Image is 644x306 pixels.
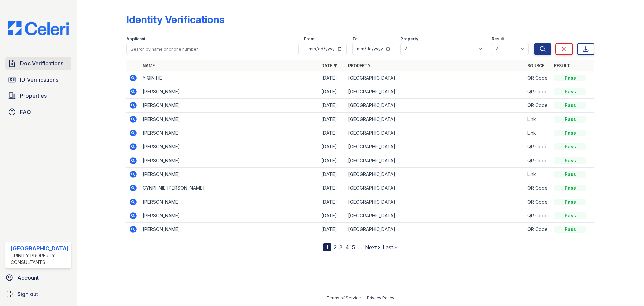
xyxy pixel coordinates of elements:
[345,168,524,181] td: [GEOGRAPHIC_DATA]
[345,154,524,168] td: [GEOGRAPHIC_DATA]
[345,71,524,85] td: [GEOGRAPHIC_DATA]
[304,36,314,42] label: From
[5,73,71,86] a: ID Verifications
[140,181,319,195] td: CYNPHNIE [PERSON_NAME]
[348,63,371,68] a: Property
[3,21,74,35] img: CE_Logo_Blue-a8612792a0a2168367f1c8372b55b34899dd931a85d93a1a3d3e32e68fde9ad4.png
[554,157,586,164] div: Pass
[554,199,586,205] div: Pass
[525,85,551,99] td: QR Code
[319,113,345,126] td: [DATE]
[319,168,345,181] td: [DATE]
[126,43,299,55] input: Search by name or phone number
[140,209,319,223] td: [PERSON_NAME]
[554,102,586,109] div: Pass
[20,59,63,68] span: Doc Verifications
[11,244,69,252] div: [GEOGRAPHIC_DATA]
[492,36,504,42] label: Result
[319,140,345,154] td: [DATE]
[525,223,551,236] td: QR Code
[345,181,524,195] td: [GEOGRAPHIC_DATA]
[345,209,524,223] td: [GEOGRAPHIC_DATA]
[140,85,319,99] td: [PERSON_NAME]
[345,99,524,113] td: [GEOGRAPHIC_DATA]
[345,85,524,99] td: [GEOGRAPHIC_DATA]
[319,71,345,85] td: [DATE]
[140,140,319,154] td: [PERSON_NAME]
[11,252,69,266] div: Trinity Property Consultants
[554,88,586,95] div: Pass
[126,13,224,26] div: Identity Verifications
[319,223,345,236] td: [DATE]
[554,226,586,233] div: Pass
[367,295,394,300] a: Privacy Policy
[525,181,551,195] td: QR Code
[365,244,380,251] a: Next ›
[140,168,319,181] td: [PERSON_NAME]
[321,63,337,68] a: Date ▼
[140,195,319,209] td: [PERSON_NAME]
[319,181,345,195] td: [DATE]
[527,63,544,68] a: Source
[140,154,319,168] td: [PERSON_NAME]
[554,143,586,150] div: Pass
[140,126,319,140] td: [PERSON_NAME]
[345,113,524,126] td: [GEOGRAPHIC_DATA]
[319,209,345,223] td: [DATE]
[17,290,38,298] span: Sign out
[525,209,551,223] td: QR Code
[5,89,71,102] a: Properties
[319,126,345,140] td: [DATE]
[319,99,345,113] td: [DATE]
[143,63,155,68] a: Name
[345,140,524,154] td: [GEOGRAPHIC_DATA]
[3,287,74,301] a: Sign out
[554,212,586,219] div: Pass
[358,243,362,251] span: …
[554,116,586,123] div: Pass
[525,126,551,140] td: Link
[345,223,524,236] td: [GEOGRAPHIC_DATA]
[334,244,337,251] a: 2
[345,244,349,251] a: 4
[383,244,397,251] a: Last »
[20,108,31,116] span: FAQ
[327,295,361,300] a: Terms of Service
[5,105,71,119] a: FAQ
[5,57,71,70] a: Doc Verifications
[352,244,355,251] a: 5
[352,36,358,42] label: To
[20,76,58,84] span: ID Verifications
[17,274,39,282] span: Account
[363,295,365,300] div: |
[319,195,345,209] td: [DATE]
[126,36,145,42] label: Applicant
[140,99,319,113] td: [PERSON_NAME]
[554,171,586,178] div: Pass
[525,113,551,126] td: Link
[554,75,586,81] div: Pass
[339,244,343,251] a: 3
[525,71,551,85] td: QR Code
[554,130,586,136] div: Pass
[140,113,319,126] td: [PERSON_NAME]
[525,99,551,113] td: QR Code
[140,223,319,236] td: [PERSON_NAME]
[525,140,551,154] td: QR Code
[554,185,586,191] div: Pass
[525,195,551,209] td: QR Code
[554,63,570,68] a: Result
[345,195,524,209] td: [GEOGRAPHIC_DATA]
[319,85,345,99] td: [DATE]
[319,154,345,168] td: [DATE]
[400,36,418,42] label: Property
[3,271,74,285] a: Account
[140,71,319,85] td: YIQIN HE
[525,168,551,181] td: Link
[345,126,524,140] td: [GEOGRAPHIC_DATA]
[323,243,331,251] div: 1
[525,154,551,168] td: QR Code
[20,92,47,100] span: Properties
